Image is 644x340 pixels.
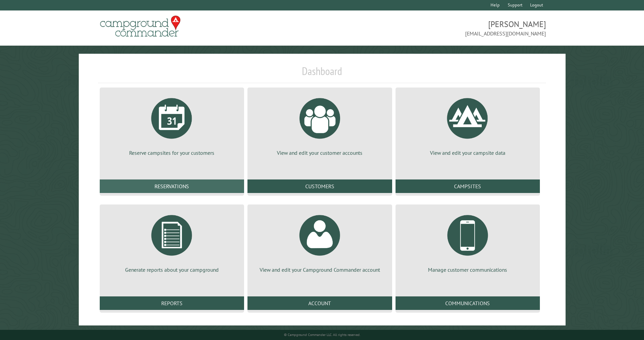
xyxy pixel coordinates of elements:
[404,266,532,273] p: Manage customer communications
[100,296,244,310] a: Reports
[108,266,236,273] p: Generate reports about your campground
[256,93,384,156] a: View and edit your customer accounts
[284,333,360,337] small: © Campground Commander LLC. All rights reserved.
[98,65,546,83] h1: Dashboard
[256,149,384,156] p: View and edit your customer accounts
[256,266,384,273] p: View and edit your Campground Commander account
[100,179,244,193] a: Reservations
[322,19,546,38] span: [PERSON_NAME] [EMAIL_ADDRESS][DOMAIN_NAME]
[247,179,392,193] a: Customers
[256,210,384,273] a: View and edit your Campground Commander account
[247,296,392,310] a: Account
[404,210,532,273] a: Manage customer communications
[108,93,236,156] a: Reserve campsites for your customers
[404,93,532,156] a: View and edit your campsite data
[98,13,183,40] img: Campground Commander
[108,210,236,273] a: Generate reports about your campground
[396,179,540,193] a: Campsites
[404,149,532,156] p: View and edit your campsite data
[396,296,540,310] a: Communications
[108,149,236,156] p: Reserve campsites for your customers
